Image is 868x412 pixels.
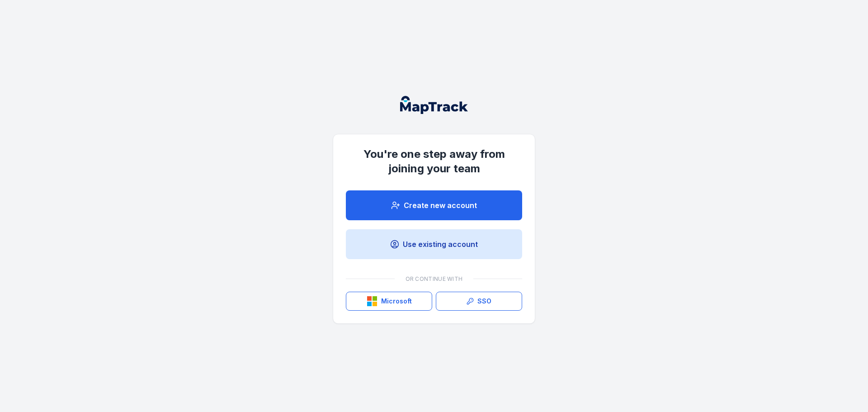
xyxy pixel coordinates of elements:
a: SSO [436,292,522,311]
a: Use existing account [346,229,522,259]
h1: You're one step away from joining your team [346,147,522,176]
nav: Global [386,96,482,114]
div: Or continue with [346,270,522,288]
button: Microsoft [346,292,432,311]
a: Create new account [346,190,522,220]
